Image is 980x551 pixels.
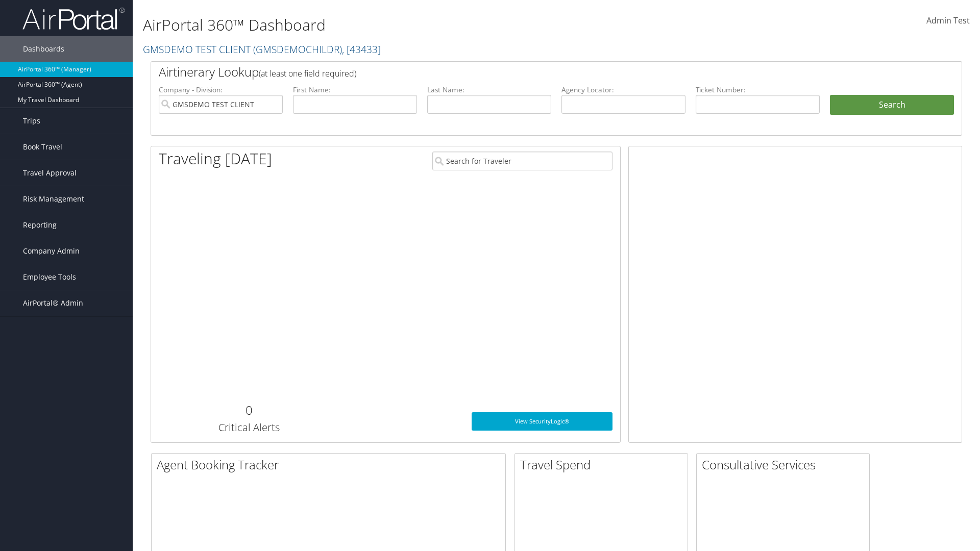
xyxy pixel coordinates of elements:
span: Dashboards [23,36,64,62]
span: (at least one field required) [259,68,356,79]
label: Agency Locator: [561,85,685,95]
a: Admin Test [926,5,970,37]
span: Travel Approval [23,160,77,186]
span: Company Admin [23,238,80,264]
h2: Airtinerary Lookup [159,63,887,81]
label: Ticket Number: [696,85,820,95]
h1: AirPortal 360™ Dashboard [143,14,694,36]
span: Reporting [23,212,57,238]
label: Company - Division: [159,85,283,95]
button: Search [830,95,954,115]
span: Trips [23,108,40,134]
input: Search for Traveler [432,152,612,170]
span: Book Travel [23,134,62,160]
span: AirPortal® Admin [23,290,83,316]
label: Last Name: [427,85,551,95]
span: , [ 43433 ] [342,42,381,56]
h2: Consultative Services [702,456,869,473]
label: First Name: [293,85,417,95]
h2: 0 [159,402,339,419]
span: ( GMSDEMOCHILDR ) [253,42,342,56]
a: View SecurityLogic® [472,412,612,431]
a: GMSDEMO TEST CLIENT [143,42,381,56]
h1: Traveling [DATE] [159,148,272,169]
h2: Agent Booking Tracker [157,456,505,473]
span: Admin Test [926,15,970,26]
h3: Critical Alerts [159,420,339,435]
span: Employee Tools [23,264,76,290]
span: Risk Management [23,186,84,212]
img: airportal-logo.png [22,7,125,31]
h2: Travel Spend [520,456,688,473]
